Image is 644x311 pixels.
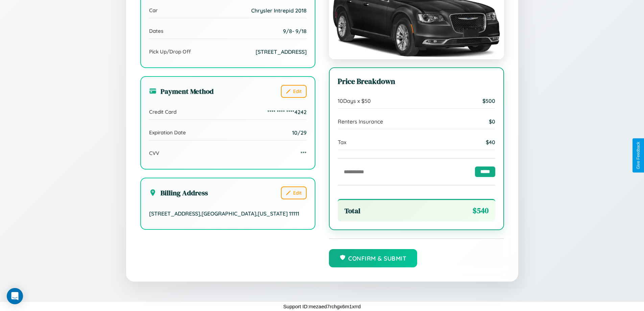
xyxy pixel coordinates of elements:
[489,118,495,125] span: $ 0
[283,28,307,35] span: 9 / 8 - 9 / 18
[251,7,307,14] span: Chrysler Intrepid 2018
[636,142,641,169] div: Give Feedback
[149,7,158,14] span: Car
[338,97,371,104] span: 10 Days x $ 50
[149,28,163,34] span: Dates
[149,86,214,96] h3: Payment Method
[344,206,360,216] span: Total
[482,97,495,104] span: $ 500
[338,139,347,146] span: Tax
[149,150,159,156] span: CVV
[149,109,176,115] span: Credit Card
[329,249,418,267] button: Confirm & Submit
[473,205,488,216] span: $ 540
[149,129,186,136] span: Expiration Date
[338,76,495,87] h3: Price Breakdown
[292,129,307,136] span: 10/29
[149,188,208,198] h3: Billing Address
[281,85,307,98] button: Edit
[486,139,495,146] span: $ 40
[149,48,191,55] span: Pick Up/Drop Off
[7,288,23,304] div: Open Intercom Messenger
[338,118,383,125] span: Renters Insurance
[281,186,307,199] button: Edit
[283,302,361,311] p: Support ID: mezaed7rchgx6m1xrrd
[256,48,307,55] span: [STREET_ADDRESS]
[149,210,299,217] span: [STREET_ADDRESS] , [GEOGRAPHIC_DATA] , [US_STATE] 11111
